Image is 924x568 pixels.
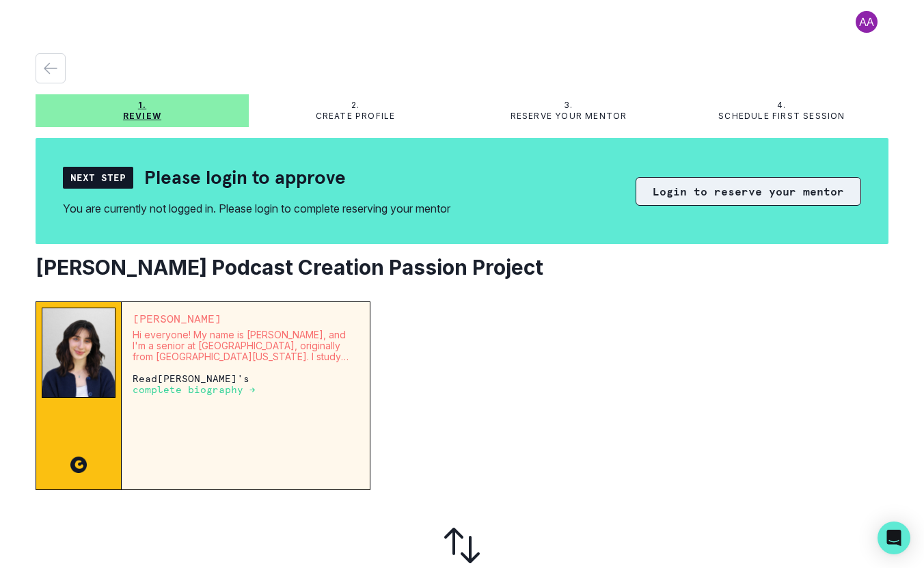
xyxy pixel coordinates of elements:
a: complete biography → [133,383,256,395]
h2: Please login to approve [144,165,346,189]
p: Read [PERSON_NAME] 's [133,373,359,395]
p: Reserve your mentor [511,111,627,122]
div: You are currently not logged in. Please login to complete reserving your mentor [63,200,450,217]
p: 1. [138,100,146,111]
div: Next Step [63,167,133,189]
img: CC image [70,457,87,473]
h2: [PERSON_NAME] Podcast Creation Passion Project [36,255,888,280]
button: Login to reserve your mentor [636,177,861,206]
p: Schedule first session [718,111,845,122]
button: profile picture [845,11,888,33]
p: 3. [564,100,573,111]
p: 2. [351,100,359,111]
p: Review [123,111,161,122]
p: Create profile [316,111,396,122]
div: Open Intercom Messenger [878,522,910,554]
p: [PERSON_NAME] [133,313,359,324]
p: 4. [777,100,786,111]
img: Mentor Image [42,308,116,398]
p: Hi everyone! My name is [PERSON_NAME], and I'm a senior at [GEOGRAPHIC_DATA], originally from [GE... [133,329,359,362]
